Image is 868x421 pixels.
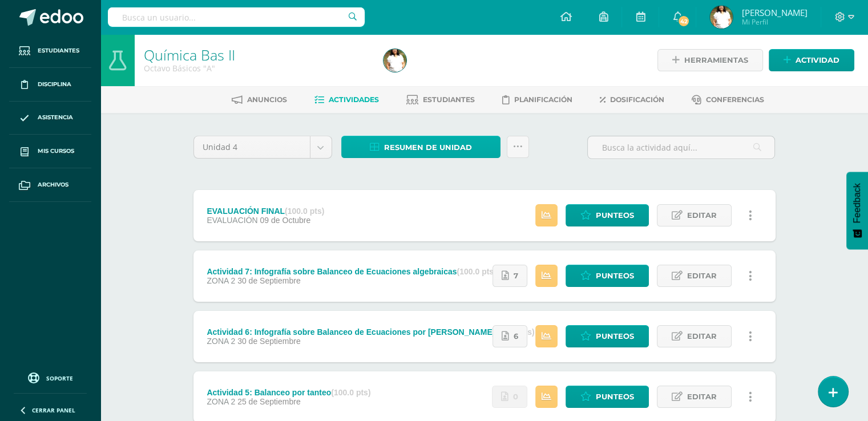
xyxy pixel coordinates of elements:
[207,267,496,276] div: Actividad 7: Infografía sobre Balanceo de Ecuaciones algebraicas
[237,276,301,285] span: 30 de Septiembre
[687,326,717,347] span: Editar
[514,265,518,286] span: 7
[46,374,73,382] span: Soporte
[203,136,301,158] span: Unidad 4
[457,267,496,276] strong: (100.0 pts)
[492,386,527,408] a: No se han realizado entregas
[237,397,301,406] span: 25 de Septiembre
[9,34,91,68] a: Estudiantes
[9,168,91,202] a: Archivos
[677,15,690,27] span: 42
[314,91,379,109] a: Actividades
[566,265,649,287] a: Punteos
[144,63,370,74] div: Octavo Básicos 'A'
[596,205,634,226] span: Punteos
[207,388,370,397] div: Actividad 5: Balanceo por tanteo
[741,17,807,27] span: Mi Perfil
[596,326,634,347] span: Punteos
[514,95,572,104] span: Planificación
[38,147,74,156] span: Mis cursos
[207,216,257,225] span: EVALUACIÓN
[657,49,763,71] a: Herramientas
[600,91,664,109] a: Dosificación
[144,47,370,63] h1: Química Bas II
[588,136,774,159] input: Busca la actividad aquí...
[207,397,235,406] span: ZONA 2
[207,207,324,216] div: EVALUACIÓN FINAL
[852,183,862,223] span: Feedback
[285,207,324,216] strong: (100.0 pts)
[9,102,91,135] a: Asistencia
[207,327,534,337] div: Actividad 6: Infografía sobre Balanceo de Ecuaciones por [PERSON_NAME]
[846,172,868,249] button: Feedback - Mostrar encuesta
[514,326,518,347] span: 6
[9,135,91,168] a: Mis cursos
[492,325,527,347] a: 6
[38,46,79,55] span: Estudiantes
[502,91,572,109] a: Planificación
[247,95,287,104] span: Anuncios
[331,388,370,397] strong: (100.0 pts)
[692,91,764,109] a: Conferencias
[513,386,518,407] span: 0
[610,95,664,104] span: Dosificación
[194,136,332,158] a: Unidad 4
[341,136,500,158] a: Resumen de unidad
[260,216,311,225] span: 09 de Octubre
[566,325,649,347] a: Punteos
[9,68,91,102] a: Disciplina
[687,386,717,407] span: Editar
[796,50,839,71] span: Actividad
[383,49,406,72] img: c7b04b25378ff11843444faa8800c300.png
[566,204,649,226] a: Punteos
[237,337,301,346] span: 30 de Septiembre
[384,137,472,158] span: Resumen de unidad
[329,95,379,104] span: Actividades
[710,6,733,29] img: c7b04b25378ff11843444faa8800c300.png
[108,7,365,27] input: Busca un usuario...
[14,370,87,385] a: Soporte
[566,386,649,408] a: Punteos
[741,7,807,18] span: [PERSON_NAME]
[769,49,854,71] a: Actividad
[207,337,235,346] span: ZONA 2
[232,91,287,109] a: Anuncios
[687,205,717,226] span: Editar
[596,265,634,286] span: Punteos
[706,95,764,104] span: Conferencias
[423,95,475,104] span: Estudiantes
[38,180,68,189] span: Archivos
[596,386,634,407] span: Punteos
[684,50,748,71] span: Herramientas
[38,80,71,89] span: Disciplina
[687,265,717,286] span: Editar
[38,113,73,122] span: Asistencia
[492,265,527,287] a: 7
[406,91,475,109] a: Estudiantes
[207,276,235,285] span: ZONA 2
[32,406,75,414] span: Cerrar panel
[144,45,235,64] a: Química Bas II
